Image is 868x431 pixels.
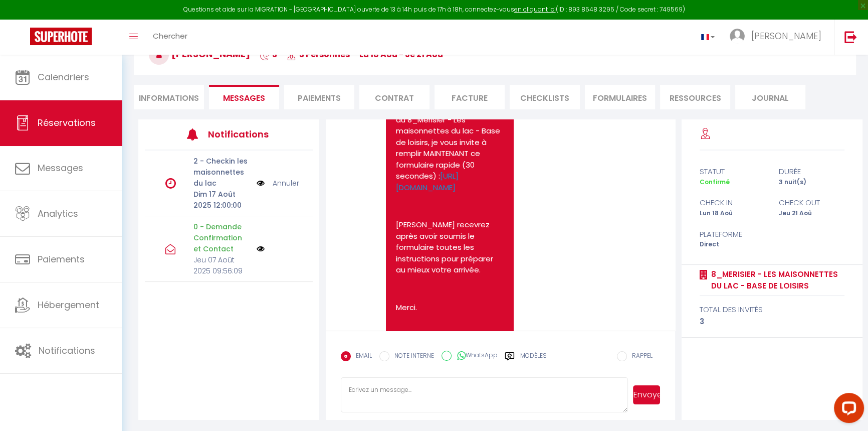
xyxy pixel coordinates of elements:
li: Facture [435,85,505,109]
a: Annuler [272,178,299,189]
p: Merci. [396,302,504,314]
a: en cliquant ici [514,5,556,14]
div: Plateforme [693,228,772,240]
div: 3 [700,316,844,328]
p: Jeu 07 Août 2025 09:56:09 [193,254,250,276]
span: [PERSON_NAME] [751,30,821,42]
label: NOTE INTERNE [389,351,434,362]
span: Confirmé [700,178,730,186]
p: Dim 17 Août 2025 12:00:00 [193,189,250,211]
a: ... [PERSON_NAME] [722,20,834,55]
span: Notifications [39,344,95,357]
div: statut [693,166,772,178]
img: NO IMAGE [257,178,265,189]
span: Hébergement [38,299,99,311]
iframe: LiveChat chat widget [826,389,868,431]
li: CHECKLISTS [510,85,580,109]
span: Messages [38,162,83,174]
div: total des invités [700,304,844,316]
label: EMAIL [351,351,372,362]
div: check out [772,197,851,209]
a: 8_Merisier - Les maisonnettes du lac - Base de loisirs [708,268,844,292]
p: [PERSON_NAME] recevrez après avoir soumis le formulaire toutes les instructions pour préparer au ... [396,219,504,276]
div: 3 nuit(s) [772,178,851,187]
li: Paiements [284,85,354,109]
label: Modèles [520,351,546,369]
div: Jeu 21 Aoû [772,209,851,218]
label: RAPPEL [627,351,653,362]
li: Contrat [359,85,429,109]
span: Messages [223,92,265,104]
a: [URL][DOMAIN_NAME] [396,171,459,193]
h3: Notifications [208,123,278,146]
div: check in [693,197,772,209]
span: Chercher [153,31,187,41]
img: NO IMAGE [257,245,265,253]
p: 2 - Checkin les maisonnettes du lac [193,156,250,189]
li: Ressources [660,85,730,109]
div: durée [772,166,851,178]
span: Paiements [38,253,85,265]
p: 0 - Demande Confirmation et Contact [193,221,250,254]
img: ... [730,29,745,44]
img: Super Booking [30,28,92,45]
li: Journal [735,85,805,109]
p: IMPORTANT : Afin de confirmer votre réservation au 8_Merisier - Les maisonnettes du lac - Base de... [396,92,504,194]
a: Chercher [145,20,195,55]
span: Analytics [38,207,78,220]
li: FORMULAIRES [585,85,655,109]
div: Lun 18 Aoû [693,209,772,218]
span: Réservations [38,116,96,129]
img: logout [844,31,857,43]
label: WhatsApp [452,351,497,362]
li: Informations [134,85,204,109]
div: Direct [693,240,772,249]
button: Envoyer [633,385,660,404]
span: Calendriers [38,71,89,83]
